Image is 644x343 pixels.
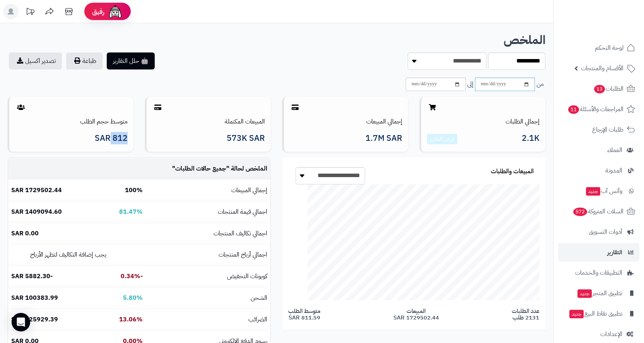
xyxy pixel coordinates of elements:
td: اجمالي أرباح المنتجات [146,244,270,265]
span: من [536,80,544,89]
a: تصدير اكسيل [9,52,62,69]
a: وآتس آبجديد [558,182,639,200]
span: أدوات التسويق [589,226,622,237]
a: التطبيقات والخدمات [558,264,639,282]
span: 812 SAR [95,134,128,143]
span: جديد [569,310,584,318]
a: المبيعات المكتملة [225,117,265,126]
img: logo-2.png [591,19,637,35]
td: إجمالي المبيعات [146,180,270,201]
a: لوحة التحكم [558,39,639,57]
span: المدونة [605,165,622,176]
b: 100% [125,186,143,195]
span: السلات المتروكة [572,206,624,217]
td: اجمالي قيمة المنتجات [146,201,270,223]
span: 13 [594,85,605,93]
a: طلبات الإرجاع [558,120,639,139]
b: الملخص [504,31,545,49]
span: المراجعات والأسئلة [567,104,624,115]
span: جديد [577,289,592,298]
a: المدونة [558,161,639,180]
span: الطلبات [593,83,624,94]
b: -0.34% [121,272,143,281]
a: متوسط حجم الطلب [80,117,128,126]
b: -5882.30 SAR [11,272,53,281]
span: لوحة التحكم [595,42,624,53]
h3: المبيعات والطلبات [491,168,534,175]
span: رفيق [92,7,104,16]
span: الأقسام والمنتجات [581,63,624,74]
b: 81.47% [119,207,143,216]
b: 5.80% [123,293,143,302]
td: اجمالي تكاليف المنتجات [146,223,270,244]
span: 573K SAR [227,134,265,143]
span: 11 [568,105,579,114]
span: طلبات الإرجاع [592,124,624,135]
span: متوسط الطلب 811.59 SAR [288,308,320,321]
button: طباعة [66,52,102,69]
small: يجب إضافة التكاليف لتظهر الأرباح [30,250,106,259]
span: عدد الطلبات 2131 طلب [512,308,540,321]
span: وآتس آب [585,186,622,196]
a: تطبيق المتجرجديد [558,284,639,302]
span: 1.7M SAR [366,134,402,143]
a: تحديثات المنصة [20,4,40,21]
span: 2.1K [522,134,540,145]
a: التقارير [558,243,639,262]
img: ai-face.png [108,4,123,19]
span: المبيعات 1729502.44 SAR [393,308,439,321]
span: تطبيق نقاط البيع [569,308,622,319]
b: 1729502.44 SAR [11,186,62,195]
span: جميع حالات الطلبات [175,164,226,173]
a: عرض التقارير [430,135,454,143]
b: 13.06% [119,315,143,324]
td: الملخص لحالة " " [146,158,270,179]
span: الإعدادات [600,329,622,340]
b: 225929.39 SAR [11,315,58,324]
b: 0.00 SAR [11,229,39,238]
a: الطلبات13 [558,79,639,98]
span: جديد [586,187,600,196]
div: Open Intercom Messenger [12,313,30,331]
span: 572 [573,208,587,216]
button: 🤖 حلل التقارير [107,52,155,69]
span: تطبيق المتجر [577,288,622,299]
a: إجمالي الطلبات [506,117,540,126]
span: التقارير [607,247,622,258]
a: تطبيق نقاط البيعجديد [558,304,639,323]
a: المراجعات والأسئلة11 [558,100,639,118]
span: العملاء [607,145,622,155]
td: الضرائب [146,309,270,330]
a: إجمالي المبيعات [366,117,402,126]
a: العملاء [558,141,639,159]
td: كوبونات التخفيض [146,266,270,287]
b: 1409094.60 SAR [11,207,62,216]
b: 100383.99 SAR [11,293,58,302]
span: التطبيقات والخدمات [575,267,622,278]
a: أدوات التسويق [558,223,639,241]
span: إلى [467,80,473,89]
td: الشحن [146,287,270,309]
a: السلات المتروكة572 [558,202,639,221]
